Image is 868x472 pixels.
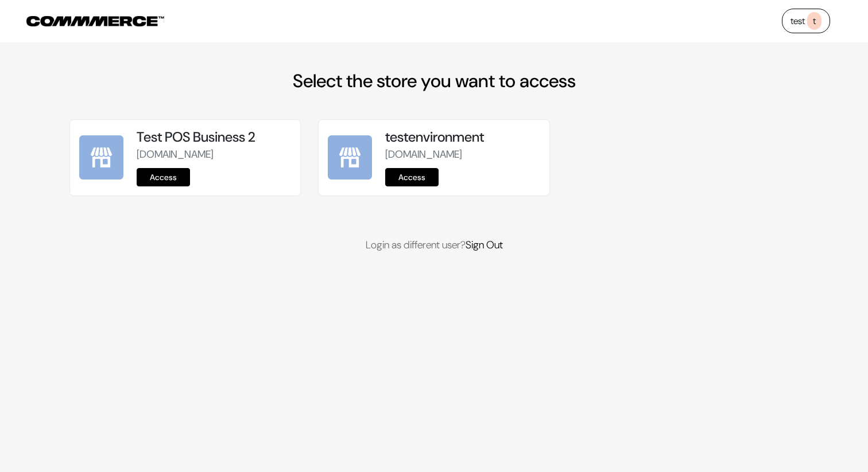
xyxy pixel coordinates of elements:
h5: Test POS Business 2 [137,129,291,146]
a: testt [782,9,830,33]
h5: testenvironment [385,129,540,146]
a: Sign Out [466,238,503,252]
img: COMMMERCE [26,16,164,26]
a: Access [385,168,439,186]
p: Login as different user? [69,237,799,253]
span: t [807,12,821,30]
p: [DOMAIN_NAME] [137,147,291,162]
p: [DOMAIN_NAME] [385,147,540,162]
img: Test POS Business 2 [79,135,123,180]
a: Access [137,168,190,186]
h2: Select the store you want to access [69,70,799,92]
img: testenvironment [328,135,372,180]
